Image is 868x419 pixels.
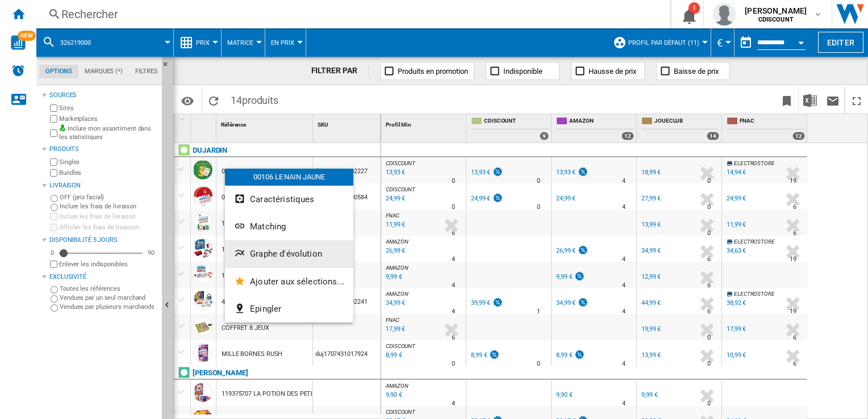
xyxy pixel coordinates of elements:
[225,240,353,267] button: Graphe d'évolution
[250,221,286,232] span: Matching
[225,213,353,240] button: Matching
[250,276,344,287] span: Ajouter aux sélections...
[250,194,314,204] span: Caractéristiques
[225,169,353,186] div: 00106 LE NAIN JAUNE
[225,268,353,295] button: Ajouter aux sélections...
[250,249,322,259] span: Graphe d'évolution
[225,186,353,213] button: Caractéristiques
[225,295,353,322] button: Epingler...
[250,304,281,314] span: Epingler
